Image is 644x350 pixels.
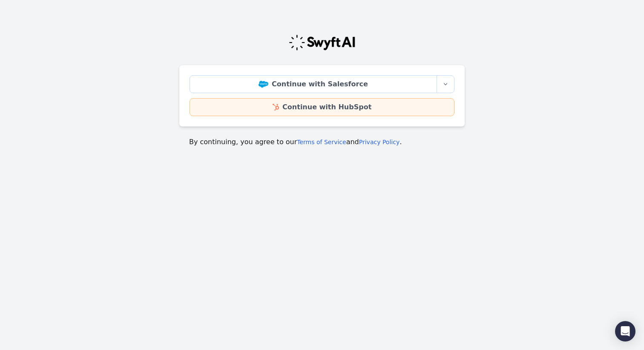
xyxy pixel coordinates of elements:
[259,81,268,88] img: Salesforce
[288,34,356,51] img: Swyft Logo
[273,104,279,111] img: HubSpot
[359,139,400,145] a: Privacy Policy
[189,137,455,147] p: By continuing, you agree to our and .
[190,75,437,93] a: Continue with Salesforce
[615,321,635,341] div: Open Intercom Messenger
[297,139,346,145] a: Terms of Service
[190,98,454,116] a: Continue with HubSpot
